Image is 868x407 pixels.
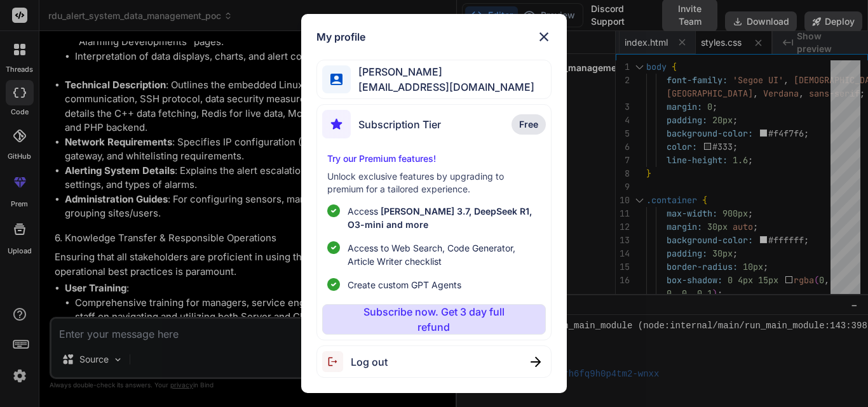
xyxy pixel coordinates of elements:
[330,74,342,86] img: profile
[348,204,540,231] p: Access
[322,304,545,335] button: Subscribe now. Get 3 day full refund
[316,29,365,44] h1: My profile
[327,204,340,217] img: checklist
[348,206,532,230] span: [PERSON_NAME] 3.7, DeepSeek R1, O3-mini and more
[351,354,388,370] span: Log out
[531,357,541,367] img: close
[351,64,534,79] span: [PERSON_NAME]
[327,152,540,165] p: Try our Premium features!
[327,170,540,196] p: Unlock exclusive features by upgrading to premium for a tailored experience.
[347,304,520,335] p: Subscribe now. Get 3 day full refund
[327,278,340,291] img: checklist
[327,241,340,254] img: checklist
[322,110,351,138] img: subscription
[351,79,534,95] span: [EMAIL_ADDRESS][DOMAIN_NAME]
[519,118,538,131] span: Free
[358,117,441,132] span: Subscription Tier
[348,241,540,268] span: Access to Web Search, Code Generator, Article Writer checklist
[322,351,351,372] img: logout
[348,278,461,291] span: Create custom GPT Agents
[536,29,552,44] img: close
